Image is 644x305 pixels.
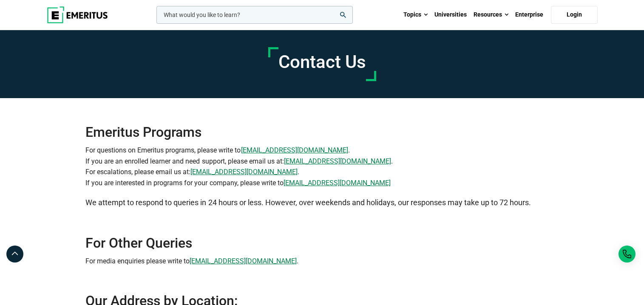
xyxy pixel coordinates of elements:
[85,197,558,209] p: We attempt to respond to queries in 24 hours or less. However, over weekends and holidays, our re...
[190,167,298,178] a: [EMAIL_ADDRESS][DOMAIN_NAME]
[551,6,598,24] a: Login
[85,234,558,251] h2: For Other Queries
[278,51,366,73] h1: Contact Us
[190,256,297,267] a: [EMAIL_ADDRESS][DOMAIN_NAME]
[85,98,558,141] h2: Emeritus Programs
[85,145,558,188] p: For questions on Emeritus programs, please write to . If you are an enrolled learner and need sup...
[85,256,558,267] p: For media enquiries please write to .
[284,156,391,167] a: [EMAIL_ADDRESS][DOMAIN_NAME]
[241,145,348,156] a: [EMAIL_ADDRESS][DOMAIN_NAME]
[284,178,391,189] a: [EMAIL_ADDRESS][DOMAIN_NAME]
[156,6,353,24] input: woocommerce-product-search-field-0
